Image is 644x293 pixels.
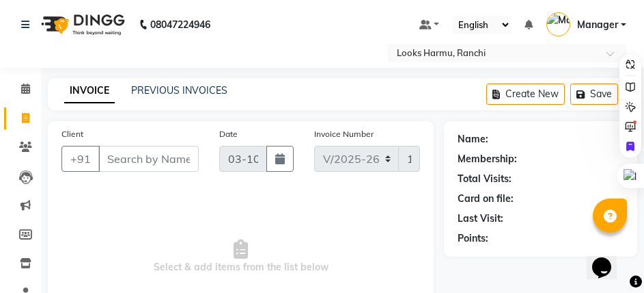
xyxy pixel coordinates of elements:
[458,212,503,226] div: Last Visit:
[458,192,514,206] div: Card on file:
[35,5,128,44] img: logo
[577,18,618,32] span: Manager
[570,84,618,105] button: Save
[458,152,517,166] div: Membership:
[61,146,100,172] button: +91
[61,128,83,140] label: Client
[587,238,630,279] iframe: chat widget
[546,12,570,36] img: Manager
[458,132,488,146] div: Name:
[219,128,238,140] label: Date
[98,146,199,172] input: Search by Name/Mobile/Email/Code
[458,231,488,246] div: Points:
[150,5,210,44] b: 08047224946
[458,172,512,186] div: Total Visits:
[131,84,227,97] a: PREVIOUS INVOICES
[64,79,115,103] a: INVOICE
[314,128,374,140] label: Invoice Number
[486,84,565,105] button: Create New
